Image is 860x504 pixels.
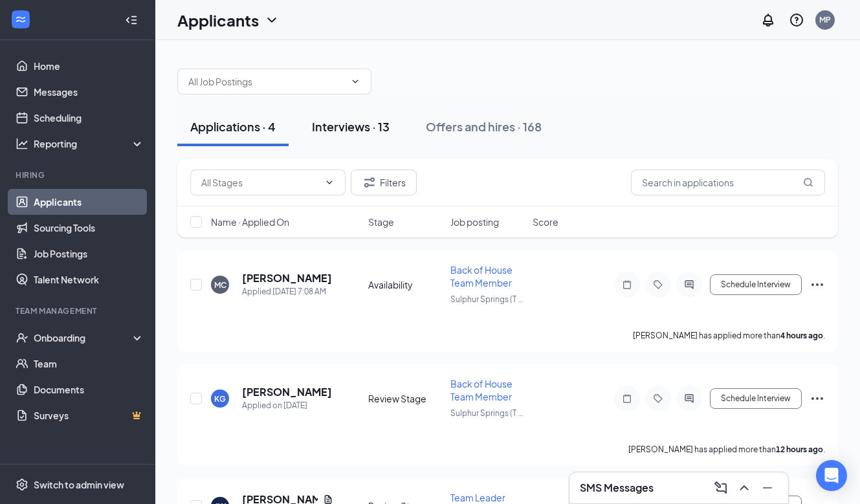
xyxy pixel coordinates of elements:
[819,14,831,25] div: MP
[16,478,28,491] svg: Settings
[760,480,775,496] svg: Minimize
[264,12,280,28] svg: ChevronDown
[201,175,319,190] input: All Stages
[350,76,360,87] svg: ChevronDown
[619,393,635,404] svg: Note
[780,331,823,340] b: 4 hours ago
[34,331,133,344] div: Onboarding
[34,351,144,377] a: Team
[177,9,259,31] h1: Applicants
[242,271,332,285] h5: [PERSON_NAME]
[450,378,513,402] span: Back of House Team Member
[351,170,417,195] button: Filter Filters
[34,478,124,491] div: Switch to admin view
[368,278,443,291] div: Availability
[242,385,332,399] h5: [PERSON_NAME]
[713,480,729,496] svg: ComposeMessage
[810,391,825,406] svg: Ellipses
[125,14,138,27] svg: Collapse
[34,105,144,131] a: Scheduling
[450,492,505,503] span: Team Leader
[810,277,825,292] svg: Ellipses
[34,377,144,402] a: Documents
[34,189,144,215] a: Applicants
[450,294,524,304] span: Sulphur Springs (T ...
[619,279,635,290] svg: Note
[34,215,144,241] a: Sourcing Tools
[211,215,289,228] span: Name · Applied On
[710,274,802,295] button: Schedule Interview
[789,12,804,28] svg: QuestionInfo
[631,170,825,195] input: Search in applications
[736,480,752,496] svg: ChevronUp
[34,137,145,150] div: Reporting
[650,393,666,404] svg: Tag
[14,13,27,26] svg: WorkstreamLogo
[776,444,823,454] b: 12 hours ago
[34,267,144,292] a: Talent Network
[450,215,499,228] span: Job posting
[34,241,144,267] a: Job Postings
[34,79,144,105] a: Messages
[214,393,226,404] div: KG
[681,393,697,404] svg: ActiveChat
[734,477,755,498] button: ChevronUp
[426,118,542,135] div: Offers and hires · 168
[16,331,28,344] svg: UserCheck
[362,175,377,190] svg: Filter
[710,388,802,409] button: Schedule Interview
[760,12,776,28] svg: Notifications
[628,444,825,455] p: [PERSON_NAME] has applied more than .
[324,177,335,188] svg: ChevronDown
[533,215,558,228] span: Score
[633,330,825,341] p: [PERSON_NAME] has applied more than .
[190,118,276,135] div: Applications · 4
[450,408,524,418] span: Sulphur Springs (T ...
[16,137,28,150] svg: Analysis
[16,305,142,316] div: Team Management
[34,402,144,428] a: SurveysCrown
[450,264,513,289] span: Back of House Team Member
[816,460,847,491] div: Open Intercom Messenger
[312,118,390,135] div: Interviews · 13
[16,170,142,181] div: Hiring
[681,279,697,290] svg: ActiveChat
[188,74,345,89] input: All Job Postings
[34,53,144,79] a: Home
[214,279,226,290] div: MC
[580,481,654,495] h3: SMS Messages
[711,477,731,498] button: ComposeMessage
[242,285,332,298] div: Applied [DATE] 7:08 AM
[757,477,778,498] button: Minimize
[368,392,443,405] div: Review Stage
[650,279,666,290] svg: Tag
[803,177,813,188] svg: MagnifyingGlass
[242,399,332,412] div: Applied on [DATE]
[368,215,394,228] span: Stage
